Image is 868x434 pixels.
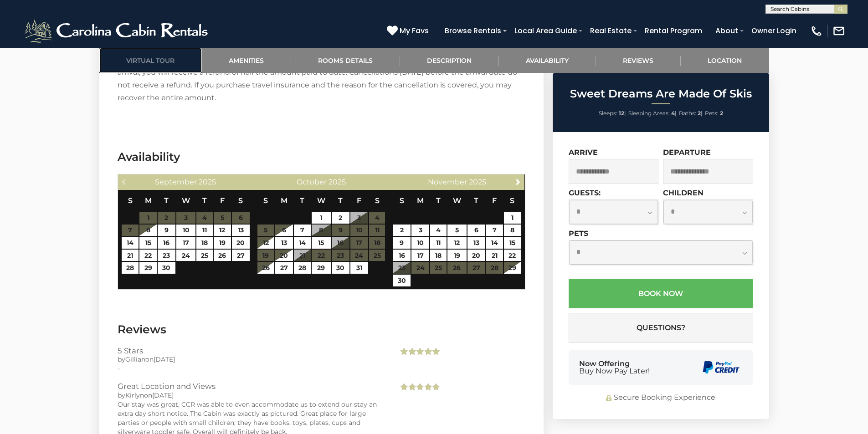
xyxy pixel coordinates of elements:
span: Monday [417,196,424,205]
a: 15 [312,237,331,249]
a: 11 [430,237,447,249]
h3: 5 Stars [118,347,385,355]
a: 1 [504,212,521,224]
span: Sunday [128,196,133,205]
a: Description [400,48,499,73]
li: | [628,107,677,119]
a: 12 [257,237,274,249]
span: Tuesday [300,196,304,205]
a: 2 [332,212,349,224]
a: 27 [232,250,250,261]
span: Sunday [263,196,268,205]
img: White-1-2.png [23,17,212,45]
span: Wednesday [182,196,190,205]
label: Children [663,189,704,197]
a: 14 [486,237,503,249]
li: | [599,107,626,119]
a: 30 [332,262,349,274]
span: 2025 [469,178,486,186]
a: 7 [486,225,503,236]
a: My Favs [387,25,431,37]
a: Next [512,176,524,187]
a: 25 [196,250,213,261]
button: Questions? [569,313,753,342]
a: 12 [447,237,467,249]
span: Gillian [125,355,145,363]
a: 10 [176,225,195,236]
span: October [297,178,327,186]
span: 2025 [329,178,346,186]
a: 2 [393,225,411,236]
span: Baths: [679,110,696,117]
a: 8 [139,225,156,236]
strong: 12 [619,110,624,117]
a: 16 [158,237,175,249]
a: 29 [312,262,331,274]
div: by on [118,391,385,400]
a: Rooms Details [291,48,400,73]
span: Wednesday [317,196,325,205]
div: Now Offering [579,360,650,375]
a: 26 [214,250,231,261]
strong: 4 [671,110,675,117]
span: Wednesday [453,196,461,205]
a: 9 [158,225,175,236]
a: 20 [232,237,250,249]
a: Local Area Guide [510,23,581,39]
a: 21 [486,250,503,261]
button: Book Now [569,279,753,308]
a: Availability [499,48,596,73]
div: - [118,364,385,373]
a: 22 [504,250,521,261]
a: 20 [275,250,293,261]
span: Buy Now Pay Later! [579,368,650,375]
label: Pets [569,229,588,238]
span: September [155,178,197,186]
a: 9 [393,237,411,249]
span: Thursday [202,196,207,205]
strong: 2 [698,110,701,117]
li: | [679,107,703,119]
a: Rental Program [640,23,707,39]
a: 6 [467,225,485,236]
a: 27 [275,262,293,274]
a: 31 [350,262,368,274]
span: Monday [281,196,288,205]
span: Friday [220,196,225,205]
span: Thursday [338,196,343,205]
a: 23 [158,250,175,261]
span: Next [514,178,522,185]
a: 26 [257,262,274,274]
label: Arrive [569,148,598,157]
a: Location [681,48,769,73]
span: November [428,178,467,186]
span: Saturday [375,196,380,205]
a: 8 [504,225,521,236]
a: 3 [411,225,429,236]
a: 28 [294,262,311,274]
a: 24 [176,250,195,261]
a: 10 [411,237,429,249]
span: Monday [145,196,152,205]
a: 6 [275,225,293,236]
img: mail-regular-white.png [832,25,845,37]
a: 21 [122,250,139,261]
a: 11 [196,225,213,236]
h3: Great Location and Views [118,382,385,390]
a: 22 [139,250,156,261]
span: [DATE] [152,391,174,399]
a: 14 [294,237,311,249]
h3: Reviews [118,322,525,337]
span: 2025 [199,178,216,186]
span: Saturday [510,196,514,205]
a: 19 [214,237,231,249]
h3: Availability [118,149,525,165]
label: Departure [663,148,711,157]
a: Reviews [596,48,681,73]
a: 5 [447,225,467,236]
span: Friday [492,196,497,205]
span: Pets: [705,110,719,117]
a: 13 [467,237,485,249]
a: Browse Rentals [440,23,506,39]
a: 4 [430,225,447,236]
